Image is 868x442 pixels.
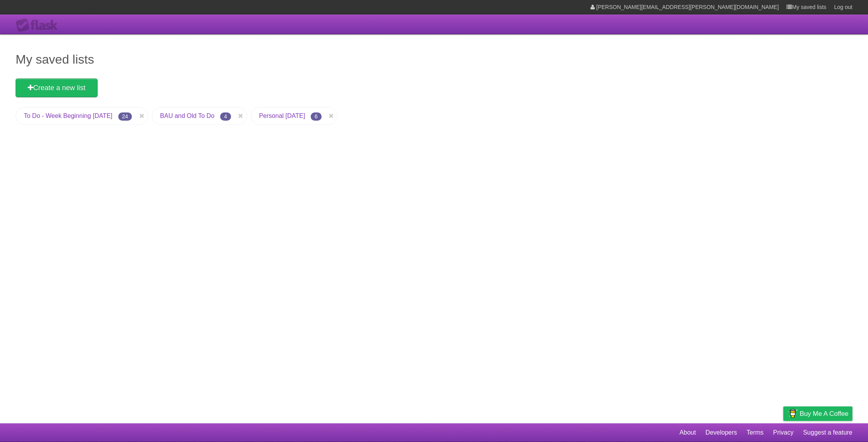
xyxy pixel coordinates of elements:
[16,78,98,97] a: Create a new list
[800,407,848,421] span: Buy me a coffee
[783,406,852,421] a: Buy me a coffee
[705,425,737,440] a: Developers
[220,112,231,121] span: 4
[118,112,132,121] span: 24
[803,425,852,440] a: Suggest a feature
[16,18,62,32] div: Flask
[747,425,764,440] a: Terms
[259,112,305,119] a: Personal [DATE]
[16,50,852,69] h1: My saved lists
[160,112,214,119] a: BAU and Old To Do
[787,407,798,420] img: Buy me a coffee
[679,425,696,440] a: About
[311,112,322,121] span: 6
[773,425,793,440] a: Privacy
[24,112,112,119] a: To Do - Week Beginning [DATE]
